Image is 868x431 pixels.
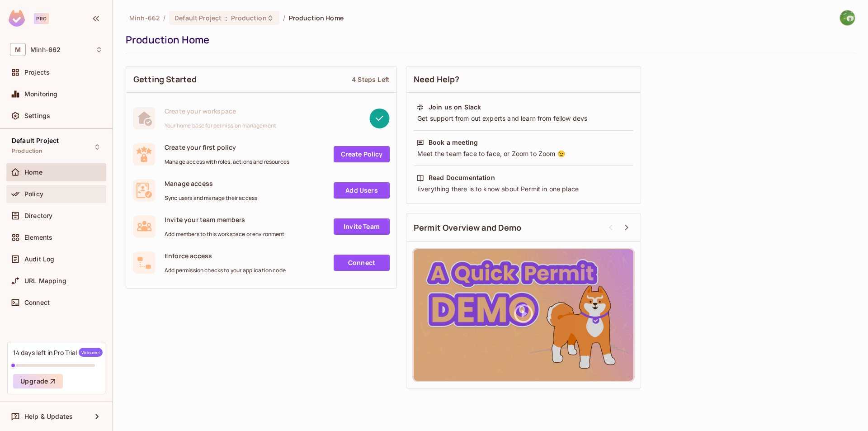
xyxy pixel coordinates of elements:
[165,107,276,115] span: Create your workspace
[840,10,855,25] img: Minh Hằng Tô Thị
[175,14,222,22] span: Default Project
[283,14,285,22] li: /
[334,146,390,162] a: Create Policy
[12,137,59,144] span: Default Project
[133,74,197,85] span: Getting Started
[34,13,49,24] div: Pro
[12,147,43,155] span: Production
[24,169,43,176] span: Home
[165,231,285,238] span: Add members to this workspace or environment
[416,149,631,158] div: Meet the team face to face, or Zoom to Zoom 😉
[165,158,289,166] span: Manage access with roles, actions and resources
[225,14,228,22] span: :
[163,14,165,22] li: /
[429,103,481,112] div: Join us on Slack
[416,185,631,194] div: Everything there is to know about Permit in one place
[24,413,73,420] span: Help & Updates
[352,75,389,84] div: 4 Steps Left
[334,255,390,271] a: Connect
[414,74,460,85] span: Need Help?
[24,256,54,263] span: Audit Log
[165,194,257,202] span: Sync users and manage their access
[416,114,631,123] div: Get support from out experts and learn from fellow devs
[79,348,103,357] span: Welcome!
[165,251,286,260] span: Enforce access
[429,138,478,147] div: Book a meeting
[13,374,63,388] button: Upgrade
[129,14,160,22] span: the active workspace
[414,222,522,233] span: Permit Overview and Demo
[165,267,286,274] span: Add permission checks to your application code
[334,182,390,199] a: Add Users
[165,215,285,224] span: Invite your team members
[289,14,344,22] span: Production Home
[13,348,103,357] div: 14 days left in Pro Trial
[24,277,66,284] span: URL Mapping
[24,212,52,219] span: Directory
[24,190,43,198] span: Policy
[165,143,289,152] span: Create your first policy
[165,179,257,188] span: Manage access
[10,43,26,56] span: M
[24,112,50,119] span: Settings
[24,299,50,306] span: Connect
[30,46,61,53] span: Workspace: Minh-662
[24,69,50,76] span: Projects
[165,122,276,129] span: Your home base for permission management
[24,234,52,241] span: Elements
[334,218,390,235] a: Invite Team
[126,33,851,47] div: Production Home
[429,173,495,182] div: Read Documentation
[9,10,25,27] img: SReyMgAAAABJRU5ErkJggg==
[24,90,58,98] span: Monitoring
[231,14,266,22] span: Production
